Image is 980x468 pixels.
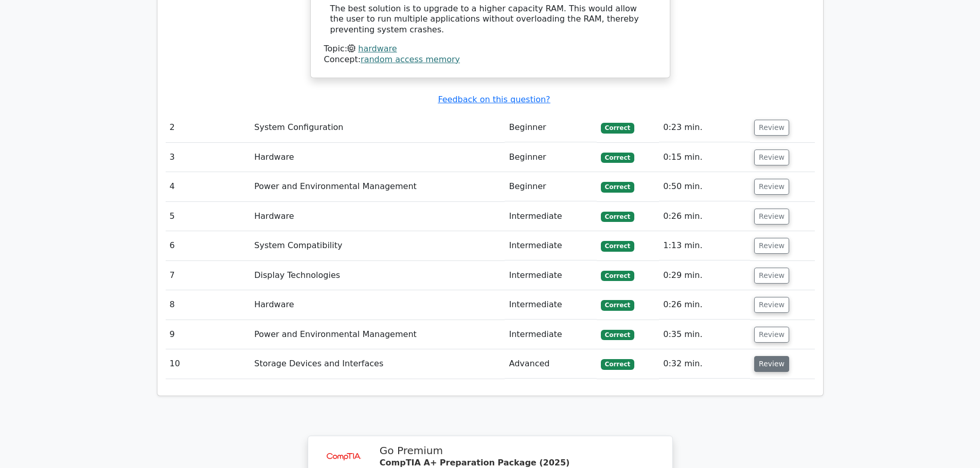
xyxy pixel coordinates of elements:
[659,349,750,379] td: 0:32 min.
[250,231,505,260] td: System Compatibility
[754,179,789,195] button: Review
[601,359,634,369] span: Correct
[659,113,750,142] td: 0:23 min.
[505,202,596,231] td: Intermediate
[754,297,789,313] button: Review
[166,320,251,349] td: 9
[324,44,656,54] div: Topic:
[505,349,596,379] td: Advanced
[166,349,251,379] td: 10
[166,261,251,290] td: 7
[250,113,505,142] td: System Configuration
[505,143,596,172] td: Beginner
[505,172,596,201] td: Beginner
[601,330,634,340] span: Correct
[361,54,460,64] a: random access memory
[166,113,251,142] td: 2
[601,123,634,133] span: Correct
[324,54,656,65] div: Concept:
[505,320,596,349] td: Intermediate
[250,320,505,349] td: Power and Environmental Management
[659,231,750,260] td: 1:13 min.
[250,202,505,231] td: Hardware
[659,261,750,290] td: 0:29 min.
[659,290,750,320] td: 0:26 min.
[754,356,789,372] button: Review
[754,209,789,224] button: Review
[754,149,789,165] button: Review
[754,238,789,254] button: Review
[166,290,251,320] td: 8
[166,231,251,260] td: 6
[505,231,596,260] td: Intermediate
[601,241,634,251] span: Correct
[601,271,634,281] span: Correct
[754,120,789,136] button: Review
[505,113,596,142] td: Beginner
[659,320,750,349] td: 0:35 min.
[250,172,505,201] td: Power and Environmental Management
[754,327,789,343] button: Review
[601,153,634,163] span: Correct
[505,261,596,290] td: Intermediate
[166,143,251,172] td: 3
[659,143,750,172] td: 0:15 min.
[754,268,789,284] button: Review
[250,261,505,290] td: Display Technologies
[250,349,505,379] td: Storage Devices and Interfaces
[505,290,596,320] td: Intermediate
[358,44,397,53] a: hardware
[330,4,650,35] div: The best solution is to upgrade to a higher capacity RAM. This would allow the user to run multip...
[601,212,634,222] span: Correct
[250,143,505,172] td: Hardware
[659,172,750,201] td: 0:50 min.
[601,182,634,192] span: Correct
[601,300,634,310] span: Correct
[166,202,251,231] td: 5
[250,290,505,320] td: Hardware
[166,172,251,201] td: 4
[659,202,750,231] td: 0:26 min.
[438,95,550,104] a: Feedback on this question?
